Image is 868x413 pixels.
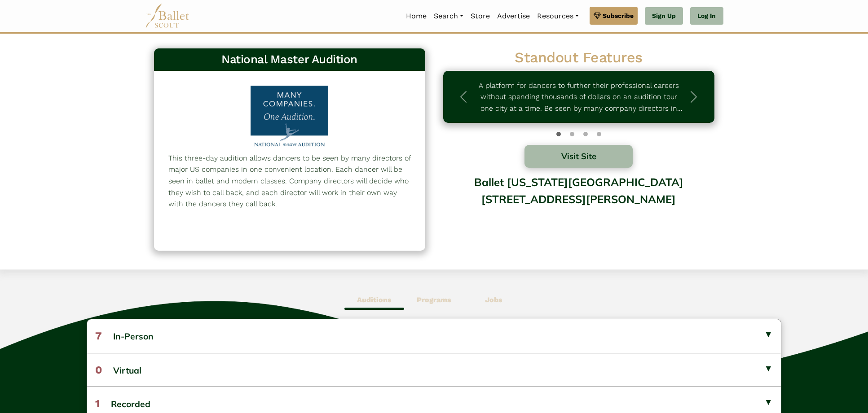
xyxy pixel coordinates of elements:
a: Search [430,7,467,26]
span: 0 [95,364,102,376]
img: gem.svg [594,11,601,21]
a: Store [467,7,493,26]
a: Resources [533,7,582,26]
a: Subscribe [590,7,638,25]
button: 0Virtual [87,353,780,387]
a: Sign Up [645,7,683,25]
button: Slide 2 [583,127,588,141]
button: Slide 0 [556,127,561,141]
a: Log In [690,7,723,25]
h3: National Master Audition [161,52,418,67]
button: Slide 3 [597,127,601,141]
button: Slide 1 [570,127,574,141]
b: Jobs [485,296,502,304]
h2: Standout Features [443,48,714,67]
button: Visit Site [524,145,633,168]
a: Home [402,7,430,26]
b: Programs [417,296,451,304]
span: 7 [95,330,102,342]
p: This three-day audition allows dancers to be seen by many directors of major US companies in one ... [168,152,411,210]
b: Auditions [357,296,392,304]
span: Subscribe [603,11,634,21]
span: 1 [95,397,100,410]
div: Ballet [US_STATE][GEOGRAPHIC_DATA][STREET_ADDRESS][PERSON_NAME] [443,169,714,241]
button: 7In-Person [87,319,780,352]
a: Advertise [493,7,533,26]
p: A platform for dancers to further their professional careers without spending thousands of dollar... [475,80,683,114]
